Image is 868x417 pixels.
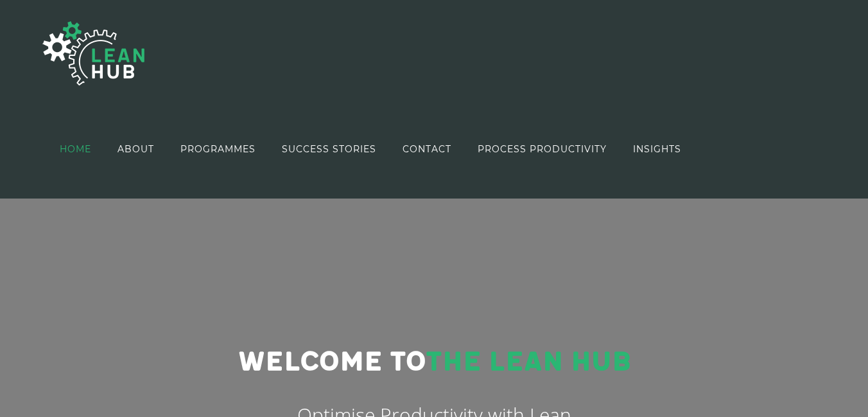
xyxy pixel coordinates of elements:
a: SUCCESS STORIES [282,112,376,186]
span: Welcome to [238,346,426,378]
span: INSIGHTS [633,145,681,154]
a: HOME [60,112,91,186]
a: PROGRAMMES [180,112,256,186]
span: HOME [60,145,91,154]
nav: Main Menu [60,112,681,186]
span: THE LEAN HUB [426,346,630,378]
span: SUCCESS STORIES [282,145,376,154]
span: PROCESS PRODUCTIVITY [478,145,607,154]
a: INSIGHTS [633,112,681,186]
span: CONTACT [403,145,451,154]
span: ABOUT [117,145,154,154]
a: ABOUT [117,112,154,186]
a: PROCESS PRODUCTIVITY [478,112,607,186]
span: PROGRAMMES [180,145,256,154]
a: CONTACT [403,112,451,186]
img: The Lean Hub | Optimising productivity with Lean Logo [30,8,158,99]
